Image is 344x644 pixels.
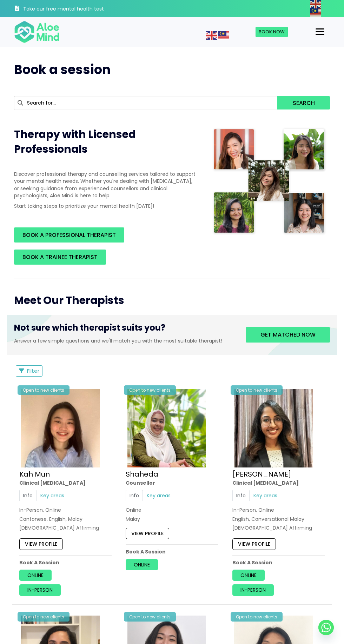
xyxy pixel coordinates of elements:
[126,516,218,523] p: Malay
[310,9,322,16] a: Malay
[124,612,176,622] div: Open to new clients
[256,27,288,37] a: Book Now
[19,570,52,581] a: Online
[218,31,229,40] img: ms
[313,26,327,38] button: Menu
[19,506,112,513] div: In-Person, Online
[232,516,325,523] p: English, Conversational Malay
[126,469,158,479] a: Shaheda
[19,469,50,479] a: Kah Mun
[14,171,198,199] p: Discover professional therapy and counselling services tailored to support your mental health nee...
[234,389,313,467] img: croped-Anita_Profile-photo-300×300
[232,584,274,596] a: In-person
[23,6,111,13] h3: Take our free mental health test
[14,293,124,308] span: Meet Our Therapists
[19,479,112,486] div: Clinical [MEDICAL_DATA]
[16,365,42,377] button: Filter Listings
[22,231,116,239] span: BOOK A PROFESSIONAL THERAPIST
[232,469,291,479] a: [PERSON_NAME]
[126,548,218,555] p: Book A Session
[232,570,265,581] a: Online
[27,367,39,374] span: Filter
[232,506,325,513] div: In-Person, Online
[143,490,174,501] a: Key areas
[126,559,158,570] a: Online
[232,524,325,531] div: [DEMOGRAPHIC_DATA] Affirming
[206,31,217,40] img: en
[22,253,98,261] span: BOOK A TRAINEE THERAPIST
[231,385,283,395] div: Open to new clients
[206,32,218,39] a: English
[260,331,316,339] span: Get matched now
[259,28,285,35] span: Book Now
[232,479,325,486] div: Clinical [MEDICAL_DATA]
[14,203,198,210] p: Start taking steps to prioritize your mental health [DATE]!
[277,96,330,109] button: Search
[18,385,70,395] div: Open to new clients
[14,20,60,44] img: Aloe mind Logo
[124,385,176,395] div: Open to new clients
[19,516,112,523] p: Cantonese, English, Malay
[318,620,334,635] a: Whatsapp
[310,0,322,7] a: English
[14,227,124,243] a: BOOK A PROFESSIONAL THERAPIST
[232,538,276,550] a: View profile
[14,61,111,79] span: Book a session
[14,2,111,17] a: Take our free mental health test
[14,337,235,344] p: Answer a few simple questions and we'll match you with the most suitable therapist!
[14,127,136,157] span: Therapy with Licensed Professionals
[19,538,63,550] a: View profile
[232,559,325,566] p: Book A Session
[126,528,169,539] a: View profile
[14,322,235,337] h3: Not sure which therapist suits you?
[126,506,218,513] div: Online
[19,524,112,531] div: [DEMOGRAPHIC_DATA] Affirming
[231,612,283,622] div: Open to new clients
[126,490,143,501] a: Info
[127,389,206,467] img: Shaheda Counsellor
[126,479,218,486] div: Counsellor
[250,490,281,501] a: Key areas
[19,584,61,596] a: In-person
[14,250,106,265] a: BOOK A TRAINEE THERAPIST
[246,327,330,342] a: Get matched now
[21,389,100,467] img: Kah Mun-profile-crop-300×300
[19,559,112,566] p: Book A Session
[18,612,70,622] div: Open to new clients
[310,8,321,17] img: ms
[212,127,327,236] img: Therapist collage
[19,490,37,501] a: Info
[14,96,277,109] input: Search for...
[37,490,68,501] a: Key areas
[232,490,250,501] a: Info
[218,32,230,39] a: Malay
